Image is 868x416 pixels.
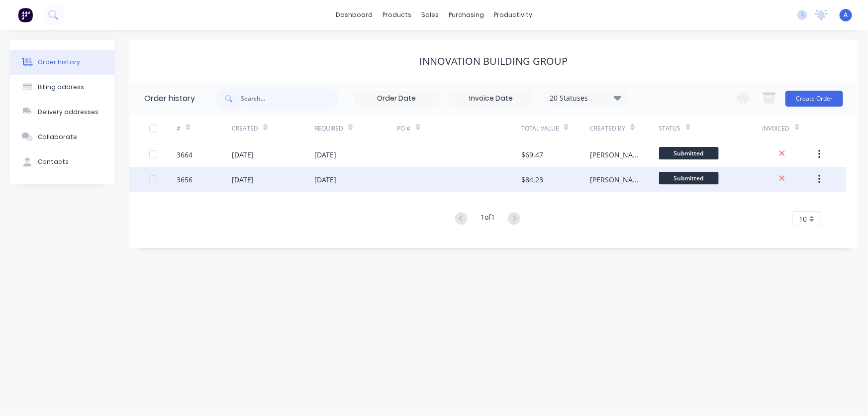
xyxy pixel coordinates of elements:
[10,100,114,125] button: Delivery addresses
[799,214,807,224] span: 10
[177,124,181,133] div: #
[397,124,411,133] div: PO #
[521,124,559,133] div: Total Value
[232,174,254,185] div: [DATE]
[590,115,659,142] div: Created By
[314,115,397,142] div: Required
[378,7,416,22] div: products
[38,58,80,67] div: Order history
[10,149,114,174] button: Contacts
[590,174,639,185] div: [PERSON_NAME]
[397,115,521,142] div: PO #
[659,124,681,133] div: Status
[449,91,533,106] input: Invoice Date
[416,7,444,22] div: sales
[481,212,495,226] div: 1 of 1
[144,93,195,105] div: Order history
[232,149,254,160] div: [DATE]
[659,147,719,159] span: Submitted
[38,133,77,141] div: Collaborate
[659,172,719,184] span: Submitted
[241,89,339,109] input: Search...
[763,124,790,133] div: Invoiced
[314,149,336,160] div: [DATE]
[444,7,489,22] div: purchasing
[232,124,258,133] div: Created
[521,149,543,160] div: $69.47
[763,115,818,142] div: Invoiced
[521,115,590,142] div: Total Value
[18,7,33,22] img: Factory
[521,174,543,185] div: $84.23
[844,10,848,19] span: A
[177,149,193,160] div: 3664
[177,174,193,185] div: 3656
[38,108,98,117] div: Delivery addresses
[10,125,114,149] button: Collaborate
[420,55,568,67] div: INNOVATION BUILDING GROUP
[177,115,232,142] div: #
[659,115,763,142] div: Status
[314,124,343,133] div: Required
[590,149,639,160] div: [PERSON_NAME]
[10,75,114,100] button: Billing address
[232,115,314,142] div: Created
[544,93,627,104] div: 20 Statuses
[314,174,336,185] div: [DATE]
[590,124,625,133] div: Created By
[785,91,843,107] button: Create Order
[355,91,438,106] input: Order Date
[38,83,84,92] div: Billing address
[38,157,69,166] div: Contacts
[489,7,537,22] div: productivity
[10,50,114,75] button: Order history
[331,7,378,22] a: dashboard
